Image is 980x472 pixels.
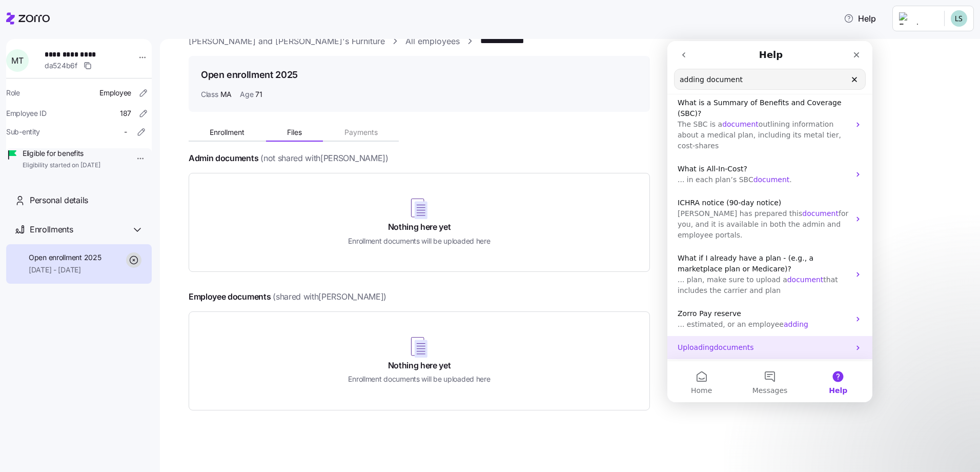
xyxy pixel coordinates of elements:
span: 71 [255,89,262,100]
span: Payments [344,129,378,136]
h4: Nothing here yet [388,360,451,371]
span: Eligibility started on [DATE] [23,161,100,170]
h1: Open enrollment 2025 [201,68,298,81]
span: M T [11,56,23,65]
span: Files [287,129,302,136]
button: Help [835,8,884,29]
h4: Employee documents [189,291,271,303]
span: (not shared with [PERSON_NAME] ) [260,152,388,165]
span: Class [201,89,218,100]
span: Age [240,89,253,100]
span: Enrollment [210,129,244,136]
span: Employee [99,88,131,98]
iframe: Intercom live chat [667,41,872,402]
span: da524b6f [45,61,77,71]
h4: Nothing here yet [388,221,451,233]
span: 187 [120,108,131,119]
img: Employer logo [899,12,936,25]
img: d552751acb159096fc10a5bc90168bac [951,10,967,27]
h5: Enrollment documents will be uploaded here [348,373,490,384]
span: Role [6,88,20,98]
a: [PERSON_NAME] and [PERSON_NAME]'s Furniture [189,35,385,48]
span: MA [220,89,232,100]
span: Open enrollment 2025 [29,252,101,263]
span: [DATE] - [DATE] [29,265,101,275]
a: All employees [405,35,460,48]
span: Sub-entity [6,127,40,137]
h4: Admin documents [189,152,258,164]
span: Personal details [30,194,88,207]
span: Employee ID [6,108,47,119]
span: - [124,127,127,137]
span: Eligible for benefits [23,148,100,159]
span: Help [844,12,876,25]
span: (shared with [PERSON_NAME] ) [273,290,386,303]
span: Enrollments [30,223,73,236]
h5: Enrollment documents will be uploaded here [348,235,490,246]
